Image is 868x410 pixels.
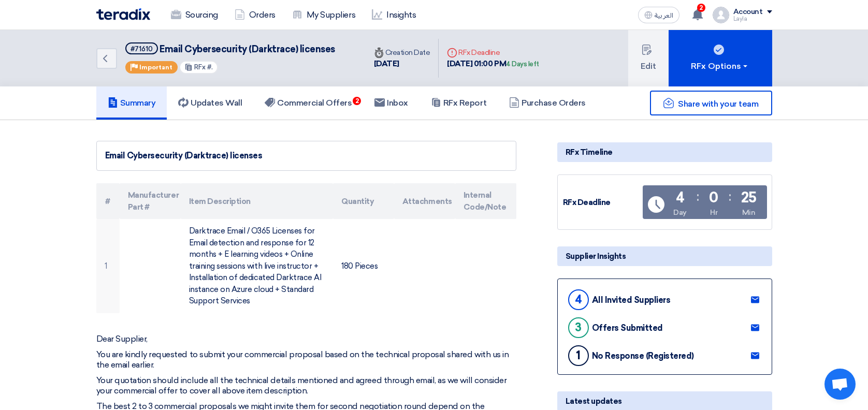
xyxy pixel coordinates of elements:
[506,59,539,69] div: 4 Days left
[676,191,685,205] div: 4
[563,197,641,209] div: RFx Deadline
[557,246,772,266] div: Supplier Insights
[181,219,333,313] td: Darktrace Email / O365 Licenses for Email detection and response for 12 months + E learning video...
[131,46,153,52] div: #71610
[253,86,363,120] a: Commercial Offers2
[697,187,699,206] div: :
[655,12,673,19] span: العربية
[431,98,486,108] h5: RFx Report
[729,187,731,206] div: :
[125,42,335,55] h5: Email Cybersecurity (Darktrace) licenses
[568,317,589,338] div: 3
[374,58,430,70] div: [DATE]
[353,97,361,105] span: 2
[226,4,284,26] a: Orders
[163,4,226,26] a: Sourcing
[509,98,586,108] h5: Purchase Orders
[669,30,772,86] button: RFx Options
[374,47,430,58] div: Creation Date
[105,150,508,162] div: Email Cybersecurity (Darktrace) licenses
[96,8,150,20] img: Teradix logo
[333,219,394,313] td: 180 Pieces
[374,98,408,108] h5: Inbox
[455,183,516,219] th: Internal Code/Note
[710,207,717,218] div: Hr
[284,4,364,26] a: My Suppliers
[592,323,663,333] div: Offers Submitted
[265,98,352,108] h5: Commercial Offers
[96,86,167,120] a: Summary
[824,369,856,400] div: Open chat
[733,16,772,22] div: Layla
[697,4,705,12] span: 2
[628,30,669,86] button: Edit
[178,98,242,108] h5: Updates Wall
[447,58,539,70] div: [DATE] 01:00 PM
[333,183,394,219] th: Quantity
[194,63,206,71] span: RFx
[363,86,419,120] a: Inbox
[673,207,687,218] div: Day
[447,47,539,58] div: RFx Deadline
[207,63,213,71] span: #.
[557,142,772,162] div: RFx Timeline
[638,7,679,23] button: العربية
[120,183,181,219] th: Manufacturer Part #
[733,8,763,17] div: Account
[568,289,589,310] div: 4
[713,7,729,23] img: profile_test.png
[96,349,516,370] p: You are kindly requested to submit your commercial proposal based on the technical proposal share...
[394,183,455,219] th: Attachments
[364,4,424,26] a: Insights
[709,191,718,205] div: 0
[498,86,597,120] a: Purchase Orders
[691,60,749,72] div: RFx Options
[741,191,757,205] div: 25
[742,207,756,218] div: Min
[108,98,156,108] h5: Summary
[592,295,671,305] div: All Invited Suppliers
[139,64,172,71] span: Important
[96,219,120,313] td: 1
[160,43,335,55] span: Email Cybersecurity (Darktrace) licenses
[96,375,516,396] p: Your quotation should include all the technical details mentioned and agreed through email, as we...
[419,86,498,120] a: RFx Report
[96,183,120,219] th: #
[181,183,333,219] th: Item Description
[678,99,758,109] span: Share with your team
[167,86,253,120] a: Updates Wall
[568,345,589,366] div: 1
[592,351,694,361] div: No Response (Registered)
[96,334,516,344] p: Dear Supplier,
